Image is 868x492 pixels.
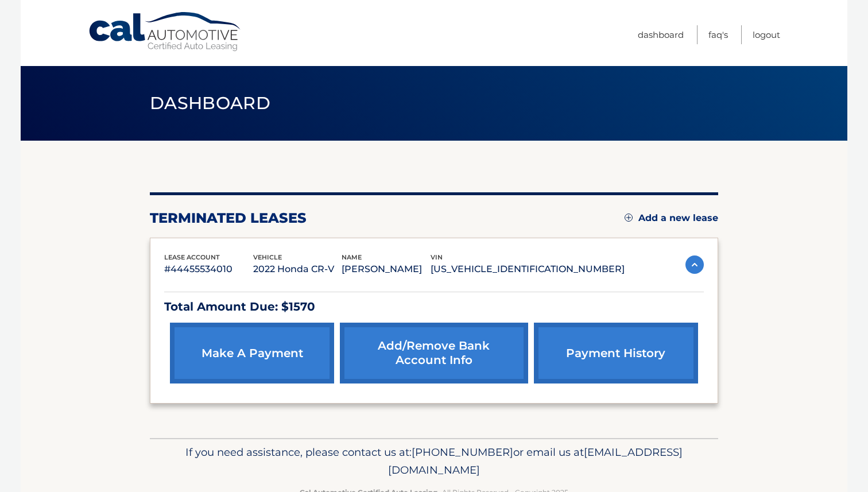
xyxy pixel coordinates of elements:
[534,323,698,383] a: payment history
[157,443,711,480] p: If you need assistance, please contact us at: or email us at
[164,297,704,317] p: Total Amount Due: $1570
[342,261,431,277] p: [PERSON_NAME]
[431,261,625,277] p: [US_VEHICLE_IDENTIFICATION_NUMBER]
[253,261,342,277] p: 2022 Honda CR-V
[685,255,704,274] img: accordion-active.svg
[88,11,243,52] a: Cal Automotive
[625,212,718,224] a: Add a new lease
[708,25,728,44] a: FAQ's
[170,323,334,383] a: make a payment
[753,25,780,44] a: Logout
[625,214,633,222] img: add.svg
[150,92,270,114] span: Dashboard
[164,261,253,277] p: #44455534010
[340,323,528,383] a: Add/Remove bank account info
[638,25,684,44] a: Dashboard
[431,253,443,261] span: vin
[342,253,362,261] span: name
[164,253,220,261] span: lease account
[150,210,307,227] h2: terminated leases
[253,253,282,261] span: vehicle
[412,445,513,459] span: [PHONE_NUMBER]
